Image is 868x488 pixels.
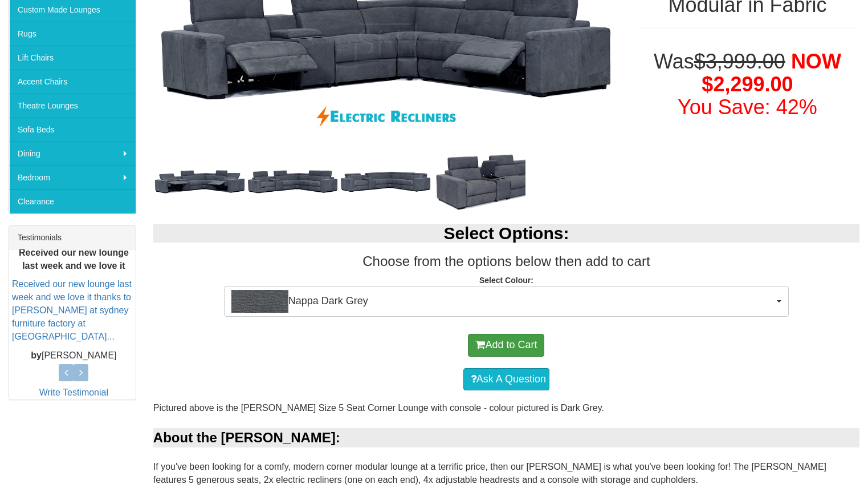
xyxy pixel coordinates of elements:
[19,247,129,270] b: Received our new lounge last week and we love it
[9,46,136,70] a: Lift Chairs
[9,118,136,142] a: Sofa Beds
[9,226,136,249] div: Testimonials
[678,95,817,119] font: You Save: 42%
[9,189,136,213] a: Clearance
[694,50,785,73] del: $3,999.00
[9,22,136,46] a: Rugs
[443,224,569,243] b: Select Options:
[231,290,774,313] span: Nappa Dark Grey
[468,334,544,357] button: Add to Cart
[9,142,136,166] a: Dining
[153,254,859,269] h3: Choose from the options below then add to cart
[9,94,136,118] a: Theatre Lounges
[12,349,136,362] p: [PERSON_NAME]
[153,428,859,447] div: About the [PERSON_NAME]:
[635,50,859,118] h1: Was
[31,350,42,360] b: by
[12,279,132,341] a: Received our new lounge last week and we love it thanks to [PERSON_NAME] at sydney furniture fact...
[39,388,108,397] a: Write Testimonial
[479,276,533,285] strong: Select Colour:
[231,290,288,313] img: Nappa Dark Grey
[9,166,136,189] a: Bedroom
[702,50,841,96] span: NOW $2,299.00
[9,70,136,94] a: Accent Chairs
[224,286,789,317] button: Nappa Dark GreyNappa Dark Grey
[463,368,549,391] a: Ask A Question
